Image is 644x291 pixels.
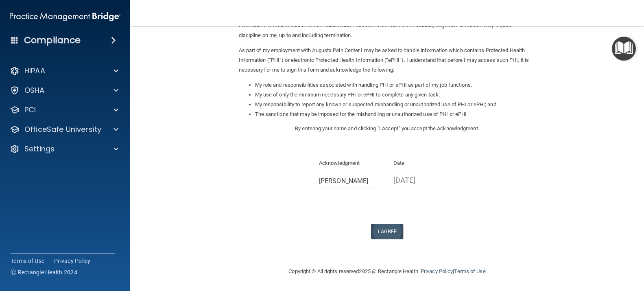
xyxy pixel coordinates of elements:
p: OSHA [24,85,45,95]
li: My responsibility to report any known or suspected mishandling or unauthorized use of PHI or ePHI... [255,100,536,109]
iframe: Drift Widget Chat Controller [503,243,634,276]
a: Terms of Use [11,257,44,265]
p: PCI [24,105,36,115]
li: The sanctions that may be imposed for the mishandling or unauthorized use of PHI or ePHI [255,109,536,119]
p: [DATE] [393,173,456,187]
button: I Agree [371,224,404,239]
li: My role and responsibilities associated with handling PHI or ePHI as part of my job functions; [255,80,536,90]
a: OSHA [10,85,118,95]
a: OfficeSafe University [10,125,118,134]
li: My use of only the minimum necessary PHI or ePHI to complete any given task; [255,90,536,100]
p: Settings [24,144,55,154]
p: Date [393,158,456,168]
input: Full Name [319,173,381,188]
a: Privacy Policy [54,257,91,265]
p: As part of my employment with Augusta Pain Center I may be asked to handle information which cont... [239,46,536,75]
p: Acknowledgment [319,158,381,168]
span: Ⓒ Rectangle Health 2024 [11,268,77,276]
a: PCI [10,105,118,115]
p: By entering your name and clicking "I Accept" you accept the Acknowledgment. [239,124,536,133]
h4: Compliance [24,35,81,46]
a: HIPAA [10,66,118,76]
a: Terms of Use [454,268,485,274]
p: HIPAA [24,66,45,76]
img: PMB logo [10,9,120,25]
button: Open Resource Center [612,37,636,61]
a: Settings [10,144,118,154]
a: Privacy Policy [421,268,453,274]
p: OfficeSafe University [24,125,101,134]
div: Copyright © All rights reserved 2025 @ Rectangle Health | | [239,258,536,284]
